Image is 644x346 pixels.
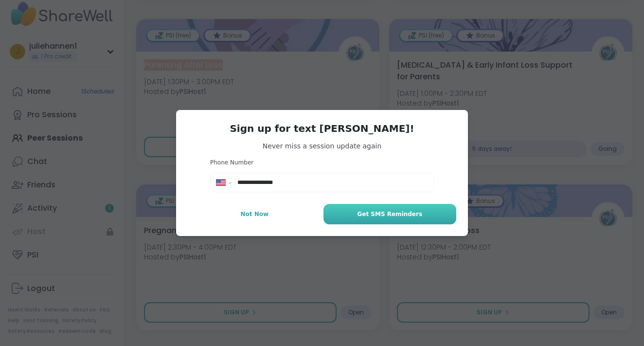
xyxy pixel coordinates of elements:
[240,210,268,219] span: Not Now
[357,210,422,219] span: Get SMS Reminders
[210,159,434,167] h3: Phone Number
[188,204,322,224] button: Not Now
[188,122,456,135] h3: Sign up for text [PERSON_NAME]!
[216,180,225,185] img: United States
[323,204,456,224] button: Get SMS Reminders
[188,141,456,151] span: Never miss a session update again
